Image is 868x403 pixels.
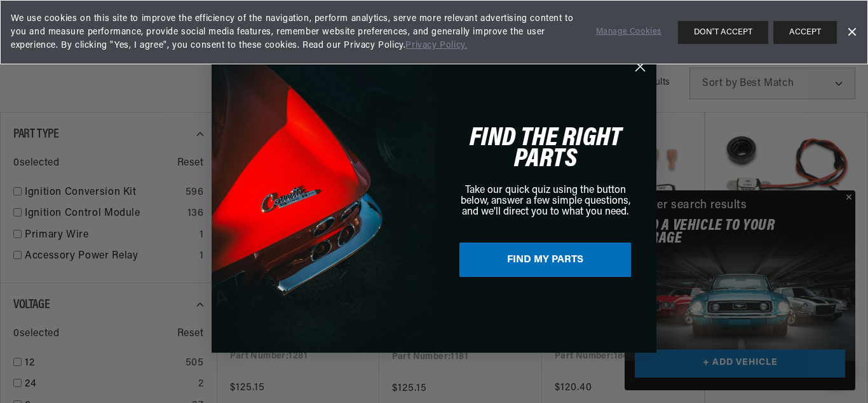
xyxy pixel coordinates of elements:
[212,50,434,353] img: 84a38657-11e4-4279-99e0-6f2216139a28.png
[11,12,578,52] span: We use cookies on this site to improve the efficiency of the navigation, perform analytics, serve...
[629,55,651,78] button: Close dialog
[678,21,768,44] button: DON'T ACCEPT
[842,23,861,42] a: Dismiss Banner
[773,21,837,44] button: ACCEPT
[405,41,467,50] a: Privacy Policy.
[470,125,621,173] span: FIND THE RIGHT PARTS
[461,185,630,217] span: Take our quick quiz using the button below, answer a few simple questions, and we'll direct you t...
[596,25,661,39] a: Manage Cookies
[459,243,631,277] button: FIND MY PARTS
